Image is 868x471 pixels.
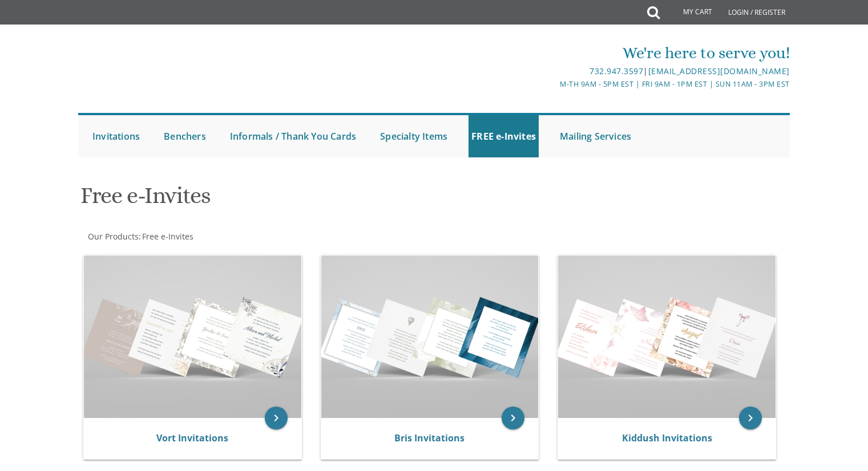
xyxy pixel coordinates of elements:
a: Our Products [87,231,139,242]
a: Vort Invitations [156,432,228,444]
a: Specialty Items [377,115,450,157]
a: My Cart [659,1,720,24]
a: Invitations [90,115,143,157]
a: keyboard_arrow_right [265,407,288,429]
a: Free e-Invites [141,231,193,242]
a: Benchers [161,115,209,157]
a: keyboard_arrow_right [739,407,762,429]
a: Mailing Services [557,115,634,157]
a: keyboard_arrow_right [502,407,524,429]
img: Vort Invitations [84,255,301,418]
a: 732.947.3597 [590,66,643,76]
a: Kiddush Invitations [622,432,712,444]
div: | [316,64,790,78]
span: Free e-Invites [142,231,193,242]
a: FREE e-Invites [469,115,539,157]
a: Bris Invitations [394,432,465,444]
a: Informals / Thank You Cards [227,115,359,157]
img: Kiddush Invitations [558,255,776,418]
div: M-Th 9am - 5pm EST | Fri 9am - 1pm EST | Sun 11am - 3pm EST [316,78,790,90]
a: [EMAIL_ADDRESS][DOMAIN_NAME] [648,66,790,76]
div: : [78,231,434,242]
img: Bris Invitations [321,255,539,418]
h1: Free e-Invites [80,183,546,217]
div: We're here to serve you! [316,42,790,64]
